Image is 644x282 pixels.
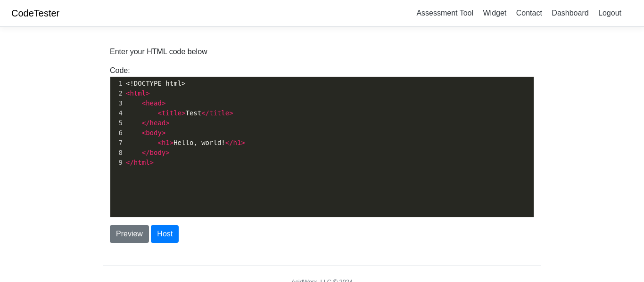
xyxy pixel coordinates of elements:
div: 6 [110,128,124,138]
span: > [170,139,173,146]
a: Dashboard [548,5,592,21]
span: < [157,139,161,146]
span: title [162,109,182,117]
span: title [209,109,229,117]
span: < [126,89,130,97]
span: > [229,109,233,117]
span: Hello, world! [126,139,245,146]
div: 2 [110,89,124,98]
span: > [165,119,169,127]
div: 7 [110,138,124,148]
span: html [130,89,146,97]
div: 9 [110,158,124,168]
span: head [146,99,162,107]
button: Host [151,225,179,243]
span: body [146,129,162,137]
span: </ [201,109,209,117]
span: html [134,159,150,166]
span: > [165,149,169,156]
span: Test [126,109,233,117]
a: CodeTester [11,8,59,18]
p: Enter your HTML code below [110,46,534,57]
span: > [182,109,185,117]
div: 3 [110,98,124,108]
span: < [142,99,146,107]
div: 5 [110,118,124,128]
span: < [157,109,161,117]
span: > [146,89,149,97]
span: body [150,149,166,156]
span: </ [142,149,150,156]
span: head [150,119,166,127]
span: <!DOCTYPE html> [126,80,185,87]
span: </ [126,159,134,166]
span: h1 [233,139,241,146]
span: > [162,99,165,107]
div: 4 [110,108,124,118]
a: Contact [512,5,546,21]
div: 8 [110,148,124,158]
a: Logout [594,5,625,21]
a: Widget [479,5,510,21]
span: > [162,129,165,137]
span: > [241,139,245,146]
span: </ [225,139,233,146]
button: Preview [110,225,149,243]
span: </ [142,119,150,127]
div: 1 [110,79,124,89]
div: Code: [103,65,541,218]
span: > [150,159,154,166]
span: h1 [162,139,170,146]
span: < [142,129,146,137]
a: Assessment Tool [413,5,477,21]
